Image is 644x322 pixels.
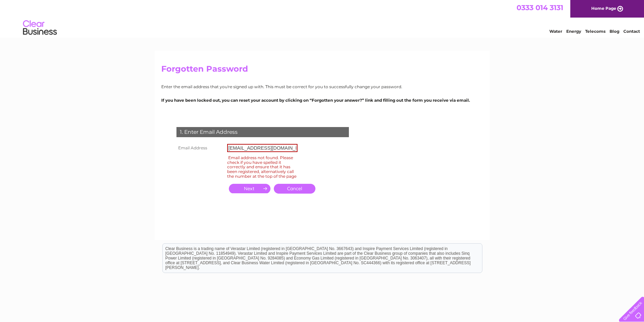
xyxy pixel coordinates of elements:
p: Enter the email address that you're signed up with. This must be correct for you to successfully ... [161,83,483,90]
th: Email Address [175,142,225,154]
div: Clear Business is a trading name of Verastar Limited (registered in [GEOGRAPHIC_DATA] No. 3667643... [163,4,482,33]
div: 1. Enter Email Address [176,127,349,137]
img: logo.png [23,18,57,38]
h2: Forgotten Password [161,64,483,77]
a: Cancel [274,184,315,194]
a: Blog [610,29,619,34]
a: Telecoms [585,29,605,34]
a: Energy [566,29,581,34]
div: Email address not found. Please check if you have spelled it correctly and ensure that it has bee... [227,154,297,180]
a: Water [549,29,562,34]
a: Contact [623,29,640,34]
p: If you have been locked out, you can reset your account by clicking on “Forgotten your answer?” l... [161,97,483,103]
a: 0333 014 3131 [517,3,563,12]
